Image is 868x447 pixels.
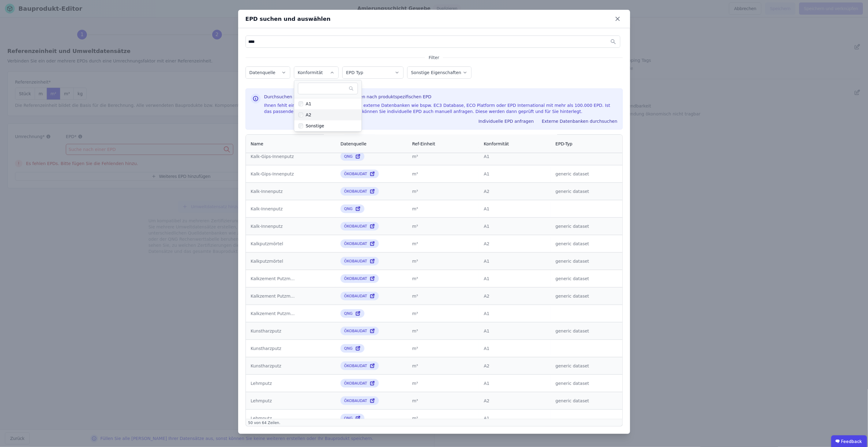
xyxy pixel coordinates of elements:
[484,258,546,264] div: A1
[346,70,365,75] label: EPD Typ
[484,398,546,404] div: A2
[344,380,375,387] div: ÖKOBAUDAT
[555,223,617,229] div: generic dataset
[299,112,303,117] input: A2
[555,171,617,177] div: generic dataset
[303,123,324,129] div: Sonstige
[344,362,375,370] div: ÖKOBAUDAT
[412,363,474,369] div: m³
[299,123,303,128] input: Sonstige
[294,67,338,78] button: Konformität
[344,240,375,247] div: ÖKOBAUDAT
[484,345,546,351] div: A1
[251,293,297,299] div: Kalkzement Putzmörtel
[412,380,474,386] div: m³
[412,223,474,229] div: m³
[476,116,536,126] button: Individuelle EPD anfragen
[484,171,546,177] div: A1
[251,223,297,229] div: Kalk-Innenputz
[251,141,290,147] div: Name
[412,345,474,351] div: m³
[484,241,546,247] div: A2
[251,188,297,194] div: Kalk-Innenputz
[555,363,617,369] div: generic dataset
[555,188,617,194] div: generic dataset
[484,380,546,386] div: A1
[344,415,361,422] div: QNG
[484,141,509,147] div: Konformität
[484,415,546,421] div: A1
[484,363,546,369] div: A2
[555,328,617,334] div: generic dataset
[298,70,324,75] label: Konformität
[344,397,375,404] div: ÖKOBAUDAT
[412,206,474,212] div: m³
[344,327,375,335] div: ÖKOBAUDAT
[555,398,617,404] div: generic dataset
[344,275,375,282] div: ÖKOBAUDAT
[555,276,617,282] div: generic dataset
[251,276,297,282] div: Kalkzement Putzmörtel
[251,345,297,351] div: Kunstharzputz
[484,188,546,194] div: A2
[344,205,361,212] div: QNG
[555,141,572,147] div: EPD-Typ
[539,116,620,126] button: Externe Datenbanken durchsuchen
[412,241,474,247] div: m³
[484,206,546,212] div: A1
[294,80,362,132] ul: Konformität
[340,141,366,147] div: Datenquelle
[344,310,361,317] div: QNG
[412,258,474,264] div: m³
[251,363,297,369] div: Kunstharzputz
[251,206,297,212] div: Kalk-Innenputz
[412,415,474,421] div: m³
[251,153,297,160] div: Kalk-Gips-Innenputz
[299,101,303,106] input: A1
[264,102,618,117] div: Ihnen fehlt ein EPD? Durchsuchen Sie weitere externe Datenbanken wie bspw. EC3 Database, ECO Plat...
[484,276,546,282] div: A1
[251,241,297,247] div: Kalkputzmörtel
[412,276,474,282] div: m³
[484,293,546,299] div: A2
[246,419,623,426] div: 50 von 64 Zeilen .
[264,94,618,102] h3: Durchsuchen Sie weitere externe Datenbanken nach produktspezifischen EPD
[484,223,546,229] div: A1
[246,67,290,78] button: Datenquelle
[251,398,297,404] div: Lehmputz
[484,310,546,317] div: A1
[344,345,361,352] div: QNG
[412,153,474,160] div: m³
[411,70,463,75] label: Sonstige Eigenschaften
[344,170,375,178] div: ÖKOBAUDAT
[412,293,474,299] div: m³
[344,188,375,195] div: ÖKOBAUDAT
[484,153,546,160] div: A1
[251,328,297,334] div: Kunstharzputz
[412,310,474,317] div: m³
[412,328,474,334] div: m³
[412,188,474,194] div: m³
[343,67,403,78] button: EPD Typ
[344,153,361,160] div: QNG
[412,141,435,147] div: Ref-Einheit
[408,67,471,78] button: Sonstige Eigenschaften
[412,398,474,404] div: m³
[484,328,546,334] div: A1
[344,257,375,265] div: ÖKOBAUDAT
[251,415,297,421] div: Lehmputz
[250,70,277,75] label: Datenquelle
[251,258,297,264] div: Kalkputzmörtel
[412,171,474,177] div: m³
[344,223,375,230] div: ÖKOBAUDAT
[246,15,613,23] div: EPD suchen und auswählen
[251,310,297,317] div: Kalkzement Putzmörtel
[251,380,297,386] div: Lehmputz
[555,293,617,299] div: generic dataset
[251,171,297,177] div: Kalk-Gips-Innenputz
[555,241,617,247] div: generic dataset
[303,112,311,118] div: A2
[555,380,617,386] div: generic dataset
[303,101,311,107] div: A1
[344,292,375,300] div: ÖKOBAUDAT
